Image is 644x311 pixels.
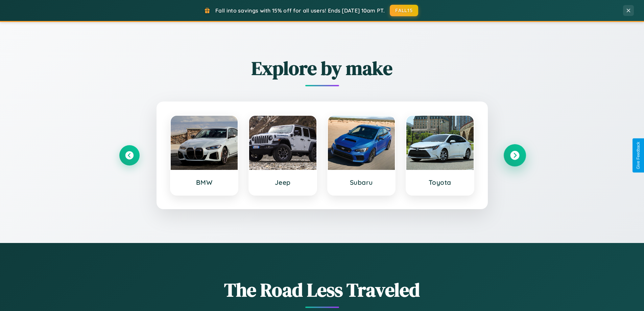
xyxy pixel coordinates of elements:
[390,5,418,16] button: FALL15
[119,277,525,303] h1: The Road Less Traveled
[636,142,641,169] div: Give Feedback
[119,55,525,81] h2: Explore by make
[177,178,231,186] h3: BMW
[335,178,388,186] h3: Subaru
[413,178,467,186] h3: Toyota
[256,178,310,186] h3: Jeep
[215,7,385,14] span: Fall into savings with 15% off for all users! Ends [DATE] 10am PT.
